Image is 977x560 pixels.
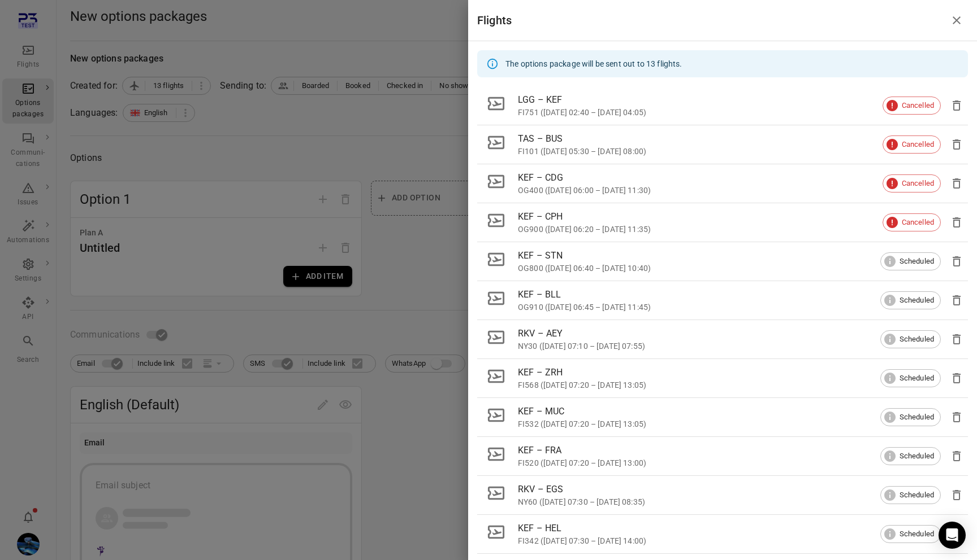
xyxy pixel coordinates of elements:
a: KEF – CDGOG400 ([DATE] 06:00 – [DATE] 11:30) [477,164,968,203]
span: Cancelled [896,139,940,150]
button: Remove [945,250,968,273]
div: NY30 ([DATE] 07:10 – [DATE] 07:55) [518,340,941,352]
button: Remove [945,328,968,351]
div: KEF – BLL [518,288,941,301]
div: FI751 ([DATE] 02:40 – [DATE] 04:05) [518,107,941,118]
div: The options package will be sent out to 13 flights. [505,54,682,74]
div: OG800 ([DATE] 06:40 – [DATE] 10:40) [518,262,941,274]
button: Remove [945,94,968,117]
a: KEF – FRAFI520 ([DATE] 07:20 – [DATE] 13:00) [477,437,968,475]
button: Remove [945,484,968,506]
span: Scheduled [893,295,940,306]
div: Open Intercom Messenger [939,522,966,549]
div: KEF – STN [518,249,941,262]
a: TAS – BUSFI101 ([DATE] 05:30 – [DATE] 08:00) [477,125,968,164]
span: Scheduled [893,450,940,462]
span: Scheduled [893,412,940,423]
div: NY60 ([DATE] 07:30 – [DATE] 08:35) [518,496,941,508]
span: Scheduled [893,334,940,345]
div: FI568 ([DATE] 07:20 – [DATE] 13:05) [518,379,941,391]
a: RKV – AEYNY30 ([DATE] 07:10 – [DATE] 07:55) [477,320,968,358]
a: KEF – BLLOG910 ([DATE] 06:45 – [DATE] 11:45) [477,281,968,320]
a: RKV – EGSNY60 ([DATE] 07:30 – [DATE] 08:35) [477,476,968,514]
div: TAS – BUS [518,132,941,146]
div: OG900 ([DATE] 06:20 – [DATE] 11:35) [518,224,941,235]
button: Remove [945,445,968,467]
a: KEF – HELFI342 ([DATE] 07:30 – [DATE] 14:00) [477,515,968,553]
div: OG400 ([DATE] 06:00 – [DATE] 11:30) [518,185,941,196]
span: Scheduled [893,528,940,540]
div: LGG – KEF [518,93,941,107]
div: KEF – FRA [518,444,941,457]
div: FI520 ([DATE] 07:20 – [DATE] 13:00) [518,457,941,469]
div: KEF – ZRH [518,366,941,379]
div: RKV – AEY [518,327,941,340]
a: LGG – KEFFI751 ([DATE] 02:40 – [DATE] 04:05) [477,86,968,125]
a: KEF – MUCFI532 ([DATE] 07:20 – [DATE] 13:05) [477,398,968,436]
button: Remove [945,367,968,390]
span: Scheduled [893,489,940,501]
button: Remove [945,406,968,428]
span: Cancelled [896,217,940,228]
h1: Flights [477,11,512,29]
button: Remove [945,289,968,312]
div: KEF – HEL [518,522,941,535]
span: Cancelled [896,100,940,111]
span: Scheduled [893,373,940,384]
div: FI101 ([DATE] 05:30 – [DATE] 08:00) [518,146,941,157]
div: KEF – MUC [518,405,941,418]
a: KEF – STNOG800 ([DATE] 06:40 – [DATE] 10:40) [477,242,968,281]
button: Remove [945,172,968,195]
div: RKV – EGS [518,483,941,496]
div: KEF – CPH [518,210,941,224]
div: FI532 ([DATE] 07:20 – [DATE] 13:05) [518,418,941,430]
a: KEF – CPHOG900 ([DATE] 06:20 – [DATE] 11:35) [477,203,968,242]
span: Cancelled [896,178,940,189]
button: Remove [945,133,968,156]
button: Close drawer [945,9,968,32]
span: Scheduled [893,256,940,267]
button: Remove [945,211,968,234]
a: KEF – ZRHFI568 ([DATE] 07:20 – [DATE] 13:05) [477,359,968,397]
div: FI342 ([DATE] 07:30 – [DATE] 14:00) [518,535,941,546]
div: KEF – CDG [518,171,941,185]
div: OG910 ([DATE] 06:45 – [DATE] 11:45) [518,301,941,313]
